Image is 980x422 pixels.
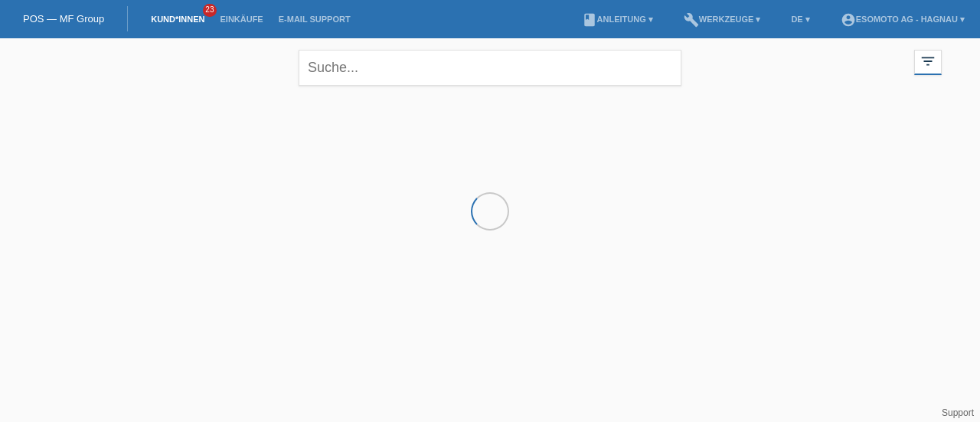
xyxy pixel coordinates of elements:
a: Einkäufe [212,15,270,24]
i: filter_list [920,53,936,70]
span: 23 [203,4,217,17]
i: account_circle [841,12,856,28]
a: bookAnleitung ▾ [574,15,661,24]
a: DE ▾ [783,15,817,24]
i: book [582,12,597,28]
input: Suche... [299,50,681,86]
a: Support [942,407,974,418]
a: account_circleEsomoto AG - Hagnau ▾ [833,15,972,24]
a: POS — MF Group [23,13,104,25]
i: build [684,12,699,28]
a: buildWerkzeuge ▾ [676,15,769,24]
a: E-Mail Support [271,15,358,24]
a: Kund*innen [143,15,212,24]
